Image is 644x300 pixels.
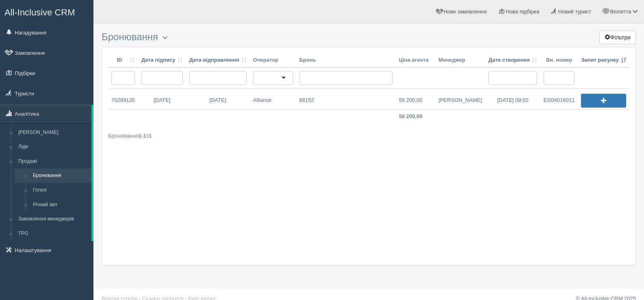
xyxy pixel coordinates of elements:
span: Віолетта [610,9,631,15]
a: All-Inclusive CRM [0,0,93,23]
a: Дата створення [488,56,537,64]
a: Річний звіт [29,198,91,212]
b: 1 [149,133,152,139]
a: Бронювання [29,168,91,183]
a: Готелі [29,183,91,198]
a: Alliance [250,88,296,109]
div: Бронювання з [108,132,629,140]
a: 76289126 [108,88,138,109]
a: Замовлення менеджерів [15,212,91,227]
a: 68152 [296,88,396,109]
a: Продажі [15,154,91,169]
h3: Бронювання [102,32,636,43]
a: Ліди [15,140,91,154]
span: Нове замовлення [444,9,487,15]
a: TPG [15,227,91,241]
a: [PERSON_NAME] [435,88,485,109]
a: Дата відправлення [189,56,247,64]
th: Бронь [296,53,396,68]
a: Дата підпису [141,56,183,64]
td: 56 200,00 [396,110,436,124]
span: Новий турист [558,9,591,15]
th: Ціна агента [396,53,436,68]
a: Запит рахунку [581,56,626,64]
th: Оператор [250,53,296,68]
a: [DATE] [138,88,186,109]
a: [DATE] 09:02 [485,88,540,109]
a: ID [111,56,135,64]
button: Фільтри [599,30,636,44]
a: 56 200,00 [396,88,436,109]
span: Нова підбірка [506,9,540,15]
a: [DATE] [186,88,250,109]
a: [PERSON_NAME] [15,125,91,140]
th: Менеджер [435,53,485,68]
span: All-Inclusive CRM [4,7,75,17]
a: EG04016011 [540,88,578,109]
th: Вн. номер [540,53,578,68]
b: 1-1 [139,133,146,139]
